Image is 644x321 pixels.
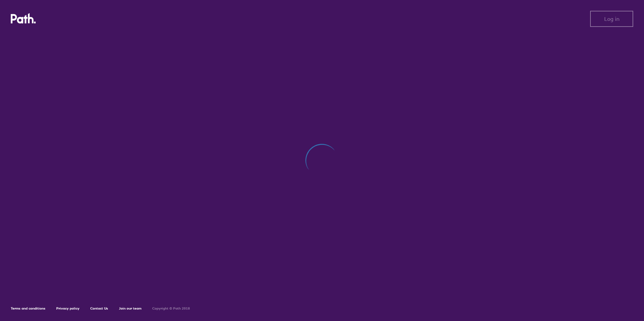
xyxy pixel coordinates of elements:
[90,306,108,311] a: Contact Us
[152,307,190,311] h6: Copyright © Path 2018
[56,306,79,311] a: Privacy policy
[590,11,633,27] button: Log in
[119,306,141,311] a: Join our team
[11,306,45,311] a: Terms and conditions
[604,16,619,22] span: Log in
